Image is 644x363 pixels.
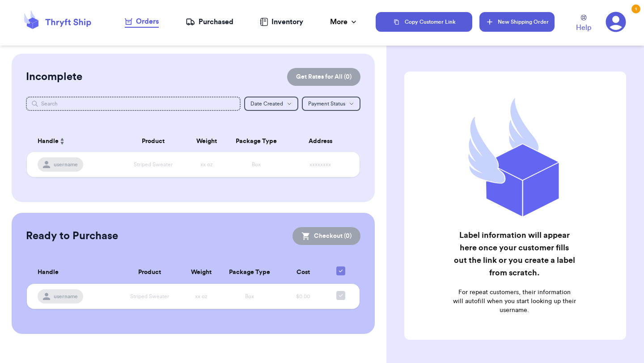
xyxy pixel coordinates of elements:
span: xxxxxxxx [309,162,331,167]
th: Cost [279,261,327,284]
th: Package Type [220,261,279,284]
span: xx oz [195,294,208,299]
button: Checkout (0) [292,227,360,245]
th: Product [117,261,182,284]
div: More [330,17,358,27]
span: $0.00 [296,294,310,299]
span: Striped Sweater [134,162,173,167]
span: Date Created [250,101,283,106]
span: xx oz [200,162,213,167]
span: Box [252,162,261,167]
button: Payment Status [302,97,360,111]
a: Orders [125,16,159,28]
a: Purchased [186,17,233,27]
a: Help [576,15,591,33]
th: Weight [186,131,226,152]
h2: Ready to Purchase [26,229,118,243]
span: username [54,293,78,300]
th: Package Type [226,131,286,152]
div: Orders [125,16,159,27]
span: username [54,161,78,168]
button: Copy Customer Link [376,12,472,32]
span: Payment Status [308,101,345,106]
span: Striped Sweater [130,294,169,299]
button: Get Rates for All (0) [287,68,360,86]
a: Inventory [260,17,303,27]
a: 1 [606,12,626,32]
th: Product [120,131,186,152]
button: New Shipping Order [479,12,555,32]
h2: Label information will appear here once your customer fills out the link or you create a label fr... [453,229,576,279]
h2: Incomplete [26,70,82,84]
span: Handle [38,268,59,277]
span: Help [576,22,591,33]
input: Search [26,97,241,111]
div: 1 [631,4,640,13]
th: Address [286,131,360,152]
button: Sort ascending [59,136,66,147]
span: Handle [38,137,59,146]
span: Box [245,294,254,299]
p: For repeat customers, their information will autofill when you start looking up their username. [453,288,576,315]
th: Weight [182,261,221,284]
button: Date Created [244,97,298,111]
